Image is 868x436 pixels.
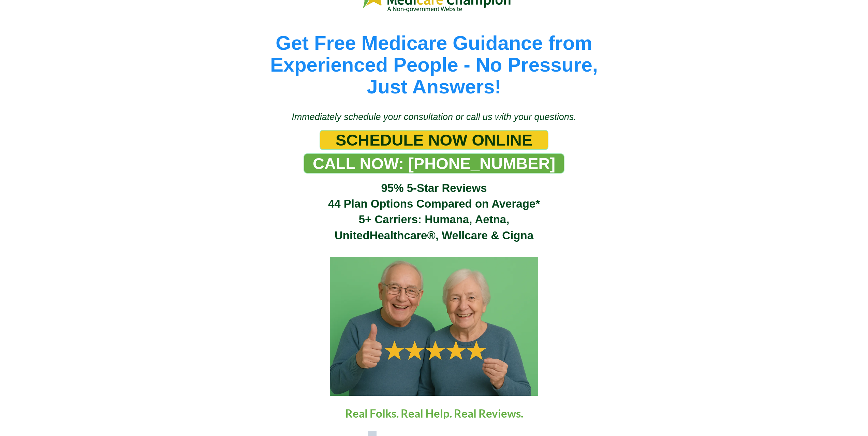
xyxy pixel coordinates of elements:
[328,197,540,210] span: 44 Plan Options Compared on Average*
[292,112,576,122] span: Immediately schedule your consultation or call us with your questions.
[336,131,532,149] span: SCHEDULE NOW ONLINE
[335,229,533,242] span: UnitedHealthcare®, Wellcare & Cigna
[270,32,598,76] span: Get Free Medicare Guidance from Experienced People - No Pressure,
[320,130,548,150] a: SCHEDULE NOW ONLINE
[381,182,487,194] span: 95% 5-Star Reviews
[313,154,555,173] span: CALL NOW: [PHONE_NUMBER]
[367,75,501,97] span: Just Answers!
[304,153,564,174] a: CALL NOW: 1-888-344-8881
[345,406,523,420] span: Real Folks. Real Help. Real Reviews.
[359,213,510,226] span: 5+ Carriers: Humana, Aetna,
